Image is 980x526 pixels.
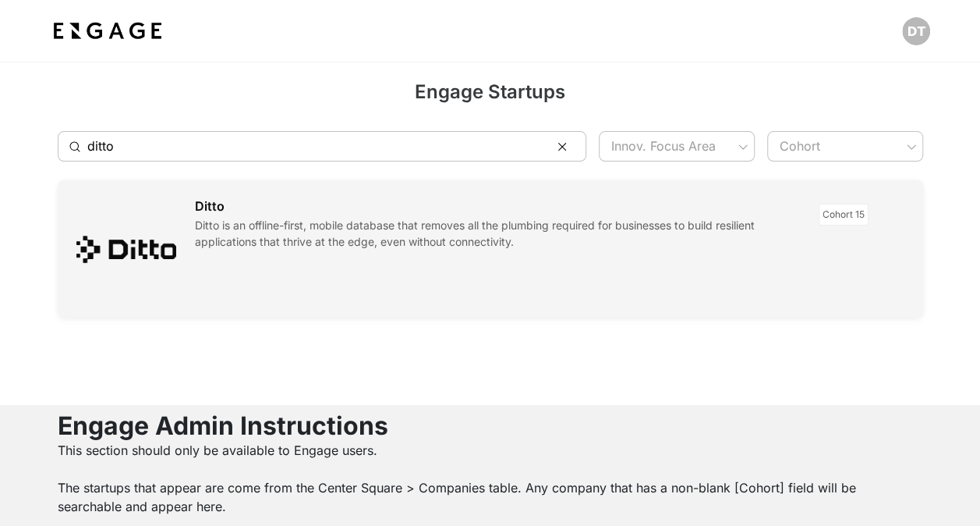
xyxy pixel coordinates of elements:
h2: Engage Startups [58,78,923,112]
img: Profile picture of David Torres [902,17,930,45]
img: bdf1fb74-1727-4ba0-a5bd-bc74ae9fc70b.jpeg [50,17,165,45]
button: Open profile menu [902,17,930,45]
h2: Engage Admin Instructions [58,411,923,441]
input: Type here to search [87,131,540,162]
div: Cohort [767,131,923,162]
p: The startups that appear are come from the Center Square > Companies table. Any company that has ... [58,478,923,516]
div: Type here to search [58,131,586,162]
div: Innov. Focus Area [599,131,755,162]
p: This section should only be available to Engage users. [58,441,923,460]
